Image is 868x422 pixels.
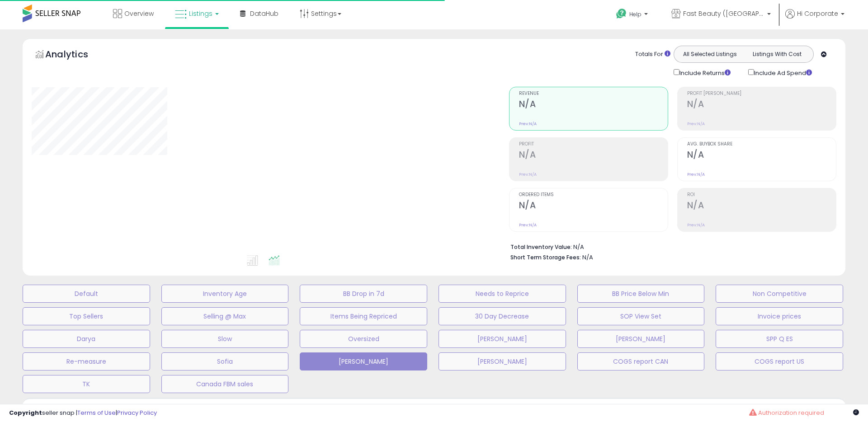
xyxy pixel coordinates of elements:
[616,8,627,19] i: Get Help
[741,67,826,78] div: Include Ad Spend
[687,192,836,197] span: ROI
[743,48,811,60] button: Listings With Cost
[519,200,668,212] h2: N/A
[519,222,537,228] small: Prev: N/A
[161,330,289,348] button: Slow
[797,9,838,18] span: Hi Corporate
[124,9,154,18] span: Overview
[439,307,566,325] button: 30 Day Decrease
[716,285,843,303] button: Non Competitive
[519,150,668,162] h2: N/A
[23,352,150,370] button: Re-measure
[300,352,427,370] button: [PERSON_NAME]
[577,285,705,303] button: BB Price Below Min
[519,192,668,197] span: Ordered Items
[9,409,157,417] div: seller snap | |
[300,307,427,325] button: Items Being Repriced
[519,121,537,127] small: Prev: N/A
[161,307,289,325] button: Selling @ Max
[609,1,657,29] a: Help
[519,172,537,177] small: Prev: N/A
[687,99,836,111] h2: N/A
[687,200,836,212] h2: N/A
[439,285,566,303] button: Needs to Reprice
[716,352,843,370] button: COGS report US
[300,330,427,348] button: Oversized
[716,307,843,325] button: Invoice prices
[510,243,572,251] b: Total Inventory Value:
[23,330,150,348] button: Darya
[687,150,836,162] h2: N/A
[300,285,427,303] button: BB Drop in 7d
[23,285,150,303] button: Default
[687,121,705,127] small: Prev: N/A
[635,50,670,59] div: Totals For
[577,307,705,325] button: SOP View Set
[161,285,289,303] button: Inventory Age
[510,241,830,252] li: N/A
[23,375,150,393] button: TK
[45,48,106,63] h5: Analytics
[577,352,705,370] button: COGS report CAN
[161,375,289,393] button: Canada FBM sales
[582,253,593,262] span: N/A
[687,172,705,177] small: Prev: N/A
[439,352,566,370] button: [PERSON_NAME]
[687,142,836,147] span: Avg. Buybox Share
[439,330,566,348] button: [PERSON_NAME]
[785,9,844,29] a: Hi Corporate
[667,67,741,78] div: Include Returns
[629,10,642,18] span: Help
[716,330,843,348] button: SPP Q ES
[683,9,764,18] span: Fast Beauty ([GEOGRAPHIC_DATA])
[676,48,744,60] button: All Selected Listings
[519,99,668,111] h2: N/A
[687,91,836,96] span: Profit [PERSON_NAME]
[189,9,212,18] span: Listings
[23,307,150,325] button: Top Sellers
[250,9,278,18] span: DataHub
[577,330,705,348] button: [PERSON_NAME]
[519,142,668,147] span: Profit
[510,253,581,261] b: Short Term Storage Fees:
[687,222,705,228] small: Prev: N/A
[9,408,42,417] strong: Copyright
[519,91,668,96] span: Revenue
[161,352,289,370] button: Sofia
